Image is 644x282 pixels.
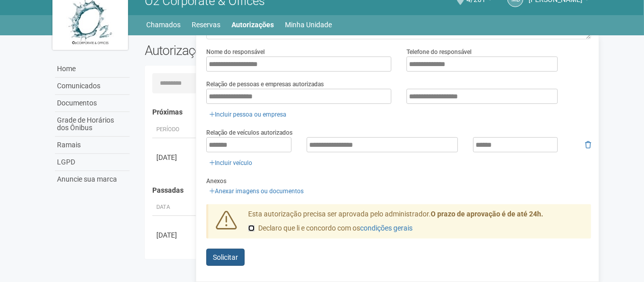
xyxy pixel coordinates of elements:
[232,18,274,32] a: Autorizações
[55,171,130,188] a: Anuncie sua marca
[145,43,361,58] h2: Autorizações
[248,225,255,232] input: Declaro que li e concordo com oscondições gerais
[55,95,130,112] a: Documentos
[156,152,194,162] div: [DATE]
[206,47,265,57] label: Nome do responsável
[206,128,292,137] label: Relação de veículos autorizados
[206,80,324,89] label: Relação de pessoas e empresas autorizadas
[55,154,130,171] a: LGPD
[55,61,130,78] a: Home
[152,108,584,116] h4: Próximas
[206,157,255,168] a: Incluir veículo
[406,47,472,57] label: Telefone do responsável
[248,223,413,234] label: Declaro que li e concordo com os
[585,141,591,148] i: Remover
[152,199,198,216] th: Data
[55,137,130,154] a: Ramais
[360,224,413,232] a: condições gerais
[206,249,245,266] button: Solicitar
[431,210,543,218] strong: O prazo de aprovação é de até 24h.
[206,186,307,197] a: Anexar imagens ou documentos
[213,253,238,261] span: Solicitar
[55,112,130,137] a: Grade de Horários dos Ônibus
[147,18,181,32] a: Chamados
[241,209,592,239] div: Esta autorização precisa ser aprovada pelo administrador.
[55,78,130,95] a: Comunicados
[206,109,289,120] a: Incluir pessoa ou empresa
[152,187,584,194] h4: Passadas
[285,18,332,32] a: Minha Unidade
[152,122,198,138] th: Período
[206,177,226,186] label: Anexos
[156,230,194,240] div: [DATE]
[192,18,221,32] a: Reservas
